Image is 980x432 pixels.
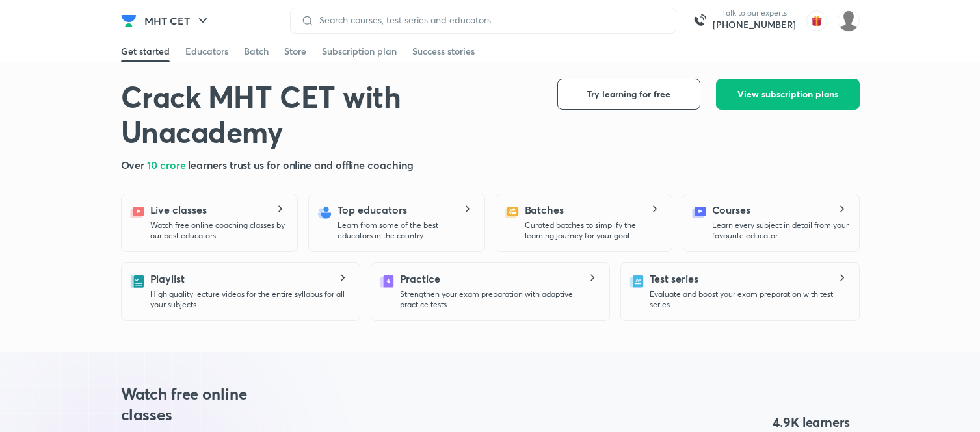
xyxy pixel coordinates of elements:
[188,158,413,172] span: learners trust us for online and offline coaching
[525,220,661,241] p: Curated batches to simplify the learning journey for your goal.
[121,13,137,29] img: Company Logo
[338,202,407,218] h5: Top educators
[712,220,849,241] p: Learn every subject in detail from your favourite educator.
[716,79,860,110] button: View subscription plans
[244,41,269,62] a: Batch
[322,45,397,58] div: Subscription plan
[412,45,475,58] div: Success stories
[121,383,272,425] h3: Watch free online classes
[587,88,670,101] span: Try learning for free
[338,220,474,241] p: Learn from some of the best educators in the country.
[150,220,287,241] p: Watch free online coaching classes by our best educators.
[712,202,750,218] h5: Courses
[838,10,860,32] img: Vivek Patil
[284,41,306,62] a: Store
[557,79,700,110] button: Try learning for free
[713,8,796,18] p: Talk to our experts
[525,202,564,218] h5: Batches
[773,414,850,431] h4: 4.9 K learners
[150,202,207,218] h5: Live classes
[412,41,475,62] a: Success stories
[806,10,827,31] img: avatar
[244,45,269,58] div: Batch
[650,271,698,286] h5: Test series
[737,88,838,101] span: View subscription plans
[284,45,306,58] div: Store
[185,45,228,58] div: Educators
[314,15,665,25] input: Search courses, test series and educators
[713,18,796,31] a: [PHONE_NUMBER]
[400,271,440,286] h5: Practice
[150,289,349,310] p: High quality lecture videos for the entire syllabus for all your subjects.
[121,79,536,149] h1: Crack MHT CET with Unacademy
[322,41,397,62] a: Subscription plan
[185,41,228,62] a: Educators
[121,158,148,172] span: Over
[400,289,599,310] p: Strengthen your exam preparation with adaptive practice tests.
[650,289,849,310] p: Evaluate and boost your exam preparation with test series.
[687,8,713,34] img: call-us
[147,158,188,172] span: 10 crore
[137,8,219,34] button: MHT CET
[150,271,185,286] h5: Playlist
[121,41,170,62] a: Get started
[121,45,170,58] div: Get started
